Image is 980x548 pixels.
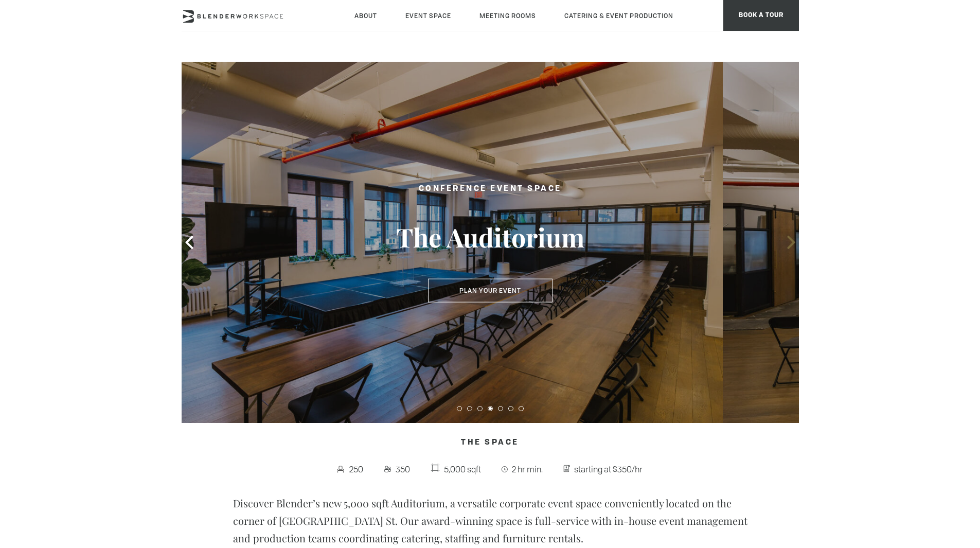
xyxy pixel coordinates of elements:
[572,461,645,478] span: starting at $350/hr
[182,433,799,453] h4: The Space
[441,461,484,478] span: 5,000 sqft
[509,461,545,478] span: 2 hr min.
[393,461,413,478] span: 350
[347,461,366,478] span: 250
[372,221,609,253] h3: The Auditorium
[372,183,609,196] h2: Conference Event Space
[428,279,553,303] button: Plan Your Event
[929,499,980,548] iframe: Chat Widget
[233,494,747,547] p: Discover Blender’s new 5,000 sqft Auditorium, a versatile corporate event space conveniently loca...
